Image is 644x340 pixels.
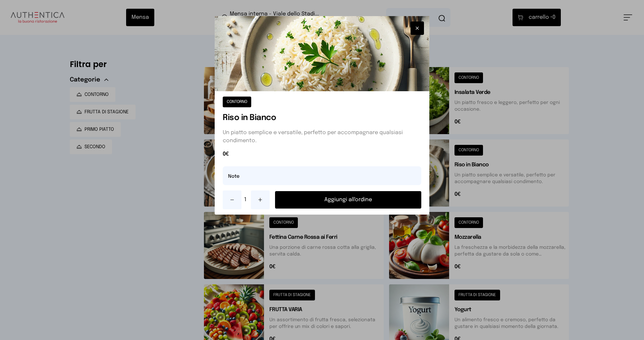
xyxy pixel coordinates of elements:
[223,113,421,123] h1: Riso in Bianco
[215,16,429,91] img: Riso in Bianco
[223,150,421,158] span: 0€
[223,97,251,107] button: CONTORNO
[244,196,248,204] span: 1
[223,129,421,145] p: Un piatto semplice e versatile, perfetto per accompagnare qualsiasi condimento.
[275,191,421,209] button: Aggiungi all'ordine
